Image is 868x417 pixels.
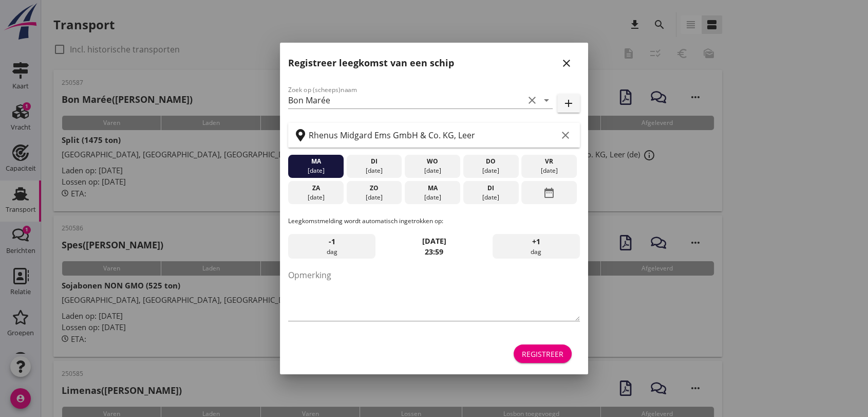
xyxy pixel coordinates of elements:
div: dag [288,234,375,259]
span: -1 [329,236,335,247]
div: do [466,157,516,166]
div: zo [349,184,399,193]
div: wo [407,157,458,166]
div: di [349,157,399,166]
strong: 23:59 [425,247,443,257]
i: clear [559,129,572,141]
div: [DATE] [466,193,516,202]
button: Registreer [514,345,572,363]
div: dag [493,234,580,259]
input: Zoek op (scheeps)naam [288,92,524,108]
div: [DATE] [407,166,458,175]
div: di [466,184,516,193]
div: [DATE] [524,166,574,175]
div: ma [291,157,341,166]
div: [DATE] [466,166,516,175]
div: [DATE] [349,166,399,175]
p: Leegkomstmelding wordt automatisch ingetrokken op: [288,216,580,226]
i: arrow_drop_down [540,94,553,106]
input: Zoek op terminal of plaats [309,127,557,143]
div: [DATE] [291,193,341,202]
h2: Registreer leegkomst van een schip [288,56,454,70]
div: vr [524,157,574,166]
div: [DATE] [407,193,458,202]
div: Registreer [522,349,563,359]
i: close [560,57,573,69]
div: ma [407,184,458,193]
i: clear [526,94,538,106]
i: add [562,97,575,110]
div: [DATE] [291,166,341,175]
div: [DATE] [349,193,399,202]
i: date_range [543,184,555,202]
textarea: Opmerking [288,267,580,321]
span: +1 [532,236,540,247]
strong: [DATE] [422,236,446,246]
div: za [291,184,341,193]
